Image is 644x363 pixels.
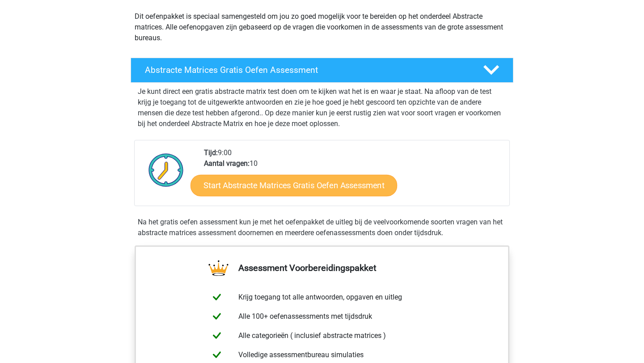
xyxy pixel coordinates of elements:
img: Klok [144,148,189,192]
b: Aantal vragen: [204,159,250,168]
div: Na het gratis oefen assessment kun je met het oefenpakket de uitleg bij de veelvoorkomende soorte... [134,217,510,238]
a: Abstracte Matrices Gratis Oefen Assessment [127,58,517,83]
p: Dit oefenpakket is speciaal samengesteld om jou zo goed mogelijk voor te bereiden op het onderdee... [135,11,509,43]
p: Je kunt direct een gratis abstracte matrix test doen om te kijken wat het is en waar je staat. Na... [138,86,506,129]
a: Start Abstracte Matrices Gratis Oefen Assessment [191,174,397,196]
h4: Abstracte Matrices Gratis Oefen Assessment [145,65,469,75]
b: Tijd: [204,148,218,157]
div: 9:00 10 [197,148,509,206]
